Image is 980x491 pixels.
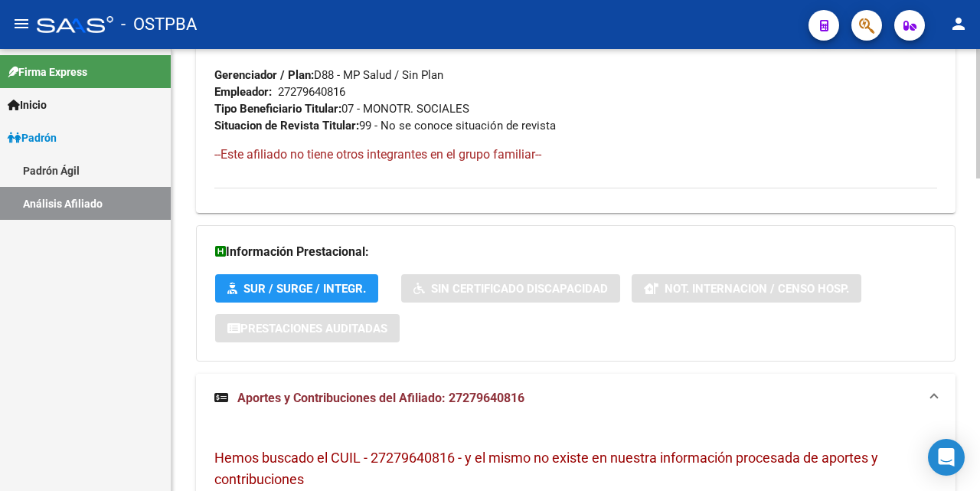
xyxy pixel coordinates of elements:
[214,146,937,163] h4: --Este afiliado no tiene otros integrantes en el grupo familiar--
[8,97,47,113] span: Inicio
[214,68,443,82] span: D88 - MP Salud / Sin Plan
[215,314,400,342] button: Prestaciones Auditadas
[196,374,955,423] mat-expansion-panel-header: Aportes y Contribuciones del Afiliado: 27279640816
[8,64,87,80] span: Firma Express
[237,391,524,405] span: Aportes y Contribuciones del Afiliado: 27279640816
[243,282,366,296] span: SUR / SURGE / INTEGR.
[8,129,57,146] span: Padrón
[278,83,345,100] div: 27279640816
[215,274,378,303] button: SUR / SURGE / INTEGR.
[214,85,272,99] strong: Empleador:
[632,274,861,303] button: Not. Internacion / Censo Hosp.
[665,282,849,296] span: Not. Internacion / Censo Hosp.
[121,8,197,41] span: - OSTPBA
[240,322,387,336] span: Prestaciones Auditadas
[431,282,608,296] span: Sin Certificado Discapacidad
[214,119,359,133] strong: Situacion de Revista Titular:
[215,241,936,263] h3: Información Prestacional:
[214,102,469,116] span: 07 - MONOTR. SOCIALES
[928,439,965,476] div: Open Intercom Messenger
[214,68,314,82] strong: Gerenciador / Plan:
[214,102,341,116] strong: Tipo Beneficiario Titular:
[214,119,556,133] span: 99 - No se conoce situación de revista
[949,15,968,33] mat-icon: person
[12,15,31,33] mat-icon: menu
[214,450,878,487] span: Hemos buscado el CUIL - 27279640816 - y el mismo no existe en nuestra información procesada de ap...
[401,274,620,303] button: Sin Certificado Discapacidad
